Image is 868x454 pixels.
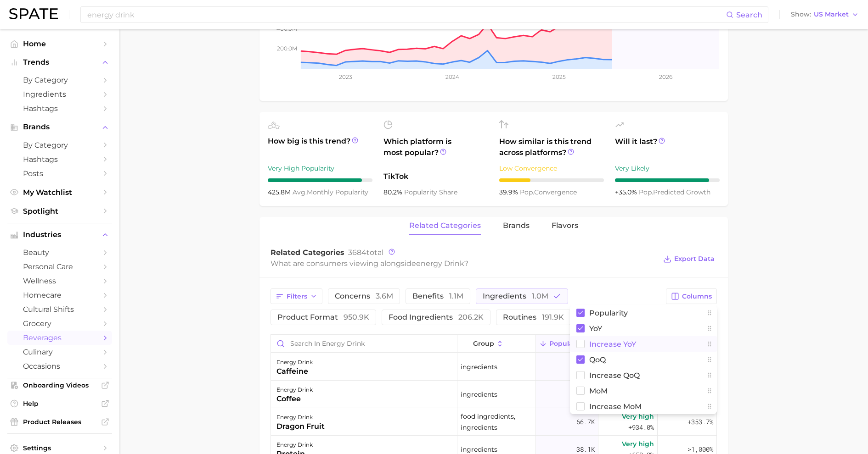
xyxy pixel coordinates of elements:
span: How similar is this trend across platforms? [499,136,604,158]
span: by Category [23,141,96,149]
abbr: popularity index [639,188,653,196]
span: Flavors [552,221,578,230]
button: Industries [7,228,112,242]
span: concerns [335,293,393,300]
span: Ingredients [23,90,96,99]
input: Search in energy drink [271,335,457,352]
button: ShowUS Market [789,9,861,21]
tspan: 2026 [659,73,672,80]
a: beverages [7,331,112,345]
span: Hashtags [23,104,96,113]
span: Columns [682,293,712,300]
span: ingredients [461,361,497,372]
span: Increase YoY [589,340,636,348]
span: How big is this trend? [268,136,372,158]
span: Spotlight [23,207,96,216]
button: energy drinkcoffeeingredients152.0kVery high+65.4%+72.6% [271,381,716,408]
tspan: 2024 [445,73,459,80]
span: TikTok [383,171,488,182]
span: cultural shifts [23,305,96,314]
div: Very Likely [615,163,720,174]
span: Popularity [549,340,584,347]
a: homecare [7,288,112,302]
span: Hashtags [23,155,96,164]
span: 80.2% [383,188,404,196]
span: Home [23,39,96,48]
span: 206.2k [458,313,484,321]
a: Spotlight [7,204,112,218]
span: predicted growth [639,188,710,196]
a: Onboarding Videos [7,378,112,392]
span: Help [23,399,96,408]
a: by Category [7,138,112,152]
a: by Category [7,73,112,87]
span: related categories [409,221,481,230]
span: US Market [814,12,849,17]
div: coffee [276,393,313,404]
span: >1,000% [688,445,713,454]
span: Brands [23,123,96,131]
div: Columns [570,305,717,414]
span: ingredients [483,293,548,300]
span: 191.9k [542,313,564,321]
a: personal care [7,260,112,274]
a: cultural shifts [7,302,112,316]
span: 3684 [348,248,366,257]
button: Columns [666,288,717,304]
span: Related Categories [271,248,344,257]
span: brands [503,221,530,230]
span: 39.9% [499,188,520,196]
button: group [457,335,535,353]
span: Export Data [674,255,715,263]
span: total [348,248,383,257]
span: 950.9k [344,313,369,321]
span: Show [791,12,811,17]
div: energy drink [276,357,313,368]
a: Ingredients [7,87,112,101]
span: 3.6m [376,292,393,300]
div: 9 / 10 [268,178,372,182]
span: Which platform is most popular? [383,136,488,166]
span: food ingredients [389,314,484,321]
button: Export Data [661,253,717,266]
span: Product Releases [23,418,96,426]
span: routines [503,314,564,321]
span: Posts [23,169,96,178]
span: Popularity [589,309,628,317]
a: Hashtags [7,101,112,116]
span: food ingredients, ingredients [461,411,532,433]
span: Search [736,11,762,19]
span: benefits [412,293,463,300]
span: wellness [23,277,96,285]
img: SPATE [9,8,58,19]
span: culinary [23,348,96,356]
a: My Watchlist [7,185,112,199]
div: energy drink [276,384,313,395]
div: caffeine [276,366,313,377]
a: Product Releases [7,415,112,429]
span: Filters [287,293,307,300]
a: Posts [7,166,112,181]
span: Trends [23,58,96,66]
a: grocery [7,316,112,331]
button: Brands [7,120,112,134]
div: What are consumers viewing alongside ? [271,257,656,270]
button: Popularity [536,335,598,353]
button: energy drinkcaffeineingredients429.2kHigh+18.7%+18.2% [271,353,716,381]
span: Onboarding Videos [23,381,96,389]
div: 9 / 10 [615,178,720,182]
span: group [473,340,494,347]
span: beverages [23,333,96,342]
span: monthly popularity [293,188,368,196]
tspan: 2025 [552,73,566,80]
a: Help [7,397,112,410]
span: Settings [23,444,96,452]
div: dragon fruit [276,421,325,432]
input: Search here for a brand, industry, or ingredient [86,7,726,22]
span: by Category [23,76,96,84]
span: MoM [589,387,608,395]
span: Increase MoM [589,403,642,410]
span: Increase QoQ [589,371,640,379]
button: Trends [7,55,112,69]
div: Very High Popularity [268,163,372,174]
